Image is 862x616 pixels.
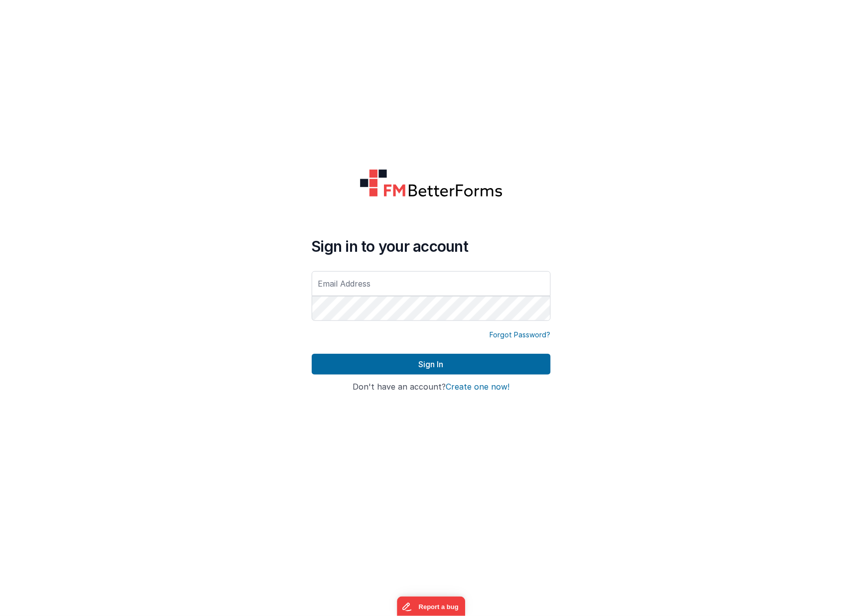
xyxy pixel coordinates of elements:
input: Email Address [312,271,551,296]
h4: Don't have an account? [312,383,551,392]
h4: Sign in to your account [312,237,551,255]
button: Sign In [312,354,551,375]
button: Create one now! [446,383,509,392]
a: Forgot Password? [490,330,551,340]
